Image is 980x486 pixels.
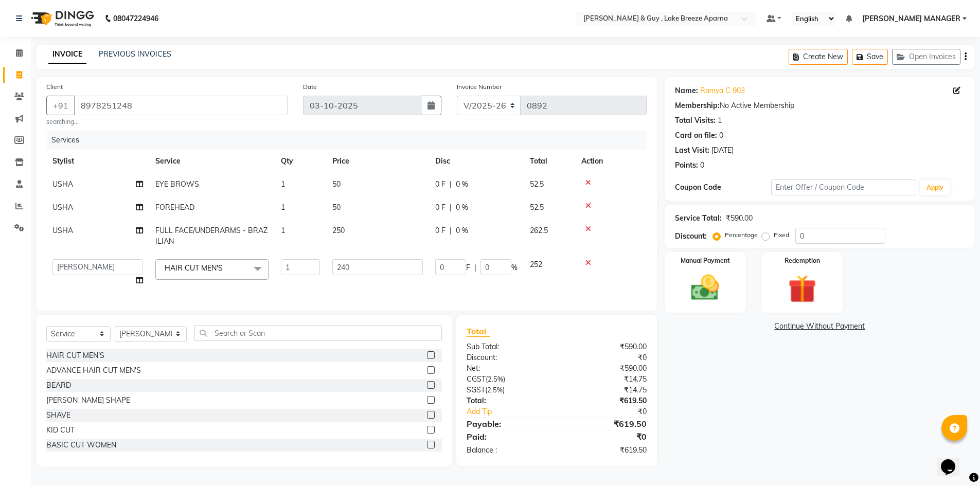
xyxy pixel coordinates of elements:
[332,179,341,189] span: 50
[557,385,654,395] div: ₹14.75
[46,425,75,436] div: KID CUT
[74,96,288,115] input: Search by Name/Mobile/Email/Code
[474,262,476,273] span: |
[99,49,171,59] a: PREVIOUS INVOICES
[920,180,950,195] button: Apply
[557,430,654,443] div: ₹0
[557,341,654,352] div: ₹590.00
[52,203,73,212] span: USHA
[557,352,654,363] div: ₹0
[435,202,446,213] span: 0 F
[675,100,965,111] div: No Active Membership
[223,263,227,273] a: x
[46,96,75,115] button: +91
[281,179,285,189] span: 1
[779,272,825,307] img: _gift.svg
[46,117,288,127] small: searching...
[52,226,73,235] span: USHA
[675,231,707,242] div: Discount:
[303,82,317,92] label: Date
[530,226,548,235] span: 262.5
[573,406,654,417] div: ₹0
[524,150,575,173] th: Total
[459,352,557,363] div: Discount:
[467,326,490,337] span: Total
[155,179,199,189] span: EYE BROWS
[450,179,452,190] span: |
[530,260,542,269] span: 252
[530,179,544,189] span: 52.5
[511,262,518,273] span: %
[557,418,654,430] div: ₹619.50
[48,45,86,64] a: INVOICE
[771,179,916,195] input: Enter Offer / Coupon Code
[682,272,728,304] img: _cash.svg
[675,160,698,171] div: Points:
[46,380,71,391] div: BEARD
[459,385,557,395] div: ( )
[937,445,970,476] iframe: chat widget
[332,226,345,235] span: 250
[785,256,820,265] label: Redemption
[681,256,730,265] label: Manual Payment
[459,395,557,406] div: Total:
[718,115,722,126] div: 1
[194,325,442,341] input: Search or Scan
[46,82,63,92] label: Client
[488,375,503,383] span: 2.5%
[726,213,753,224] div: ₹590.00
[155,203,194,212] span: FOREHEAD
[46,440,116,451] div: BASIC CUT WOMEN
[459,445,557,456] div: Balance :
[557,395,654,406] div: ₹619.50
[46,350,104,361] div: HAIR CUT MEN'S
[435,225,446,236] span: 0 F
[700,160,704,171] div: 0
[675,115,716,126] div: Total Visits:
[281,203,285,212] span: 1
[467,385,485,394] span: SGST
[675,213,722,224] div: Service Total:
[852,49,888,65] button: Save
[155,226,268,246] span: FULL FACE/UNDERARMS - BRAZILIAN
[466,262,470,273] span: F
[435,179,446,190] span: 0 F
[459,406,573,417] a: Add Tip
[892,49,960,65] button: Open Invoices
[675,100,720,111] div: Membership:
[326,150,429,173] th: Price
[149,150,275,173] th: Service
[26,4,97,33] img: logo
[456,202,468,213] span: 0 %
[675,130,717,141] div: Card on file:
[459,418,557,430] div: Payable:
[46,410,70,421] div: SHAVE
[557,363,654,374] div: ₹590.00
[46,365,141,376] div: ADVANCE HAIR CUT MEN'S
[459,363,557,374] div: Net:
[46,150,149,173] th: Stylist
[487,386,503,394] span: 2.5%
[667,321,973,332] a: Continue Without Payment
[429,150,524,173] th: Disc
[450,225,452,236] span: |
[675,145,709,156] div: Last Visit:
[165,263,223,273] span: HAIR CUT MEN'S
[459,374,557,385] div: ( )
[575,150,647,173] th: Action
[113,4,158,33] b: 08047224946
[275,150,326,173] th: Qty
[459,341,557,352] div: Sub Total:
[557,374,654,385] div: ₹14.75
[675,85,698,96] div: Name:
[47,131,654,150] div: Services
[789,49,848,65] button: Create New
[52,179,73,189] span: USHA
[456,179,468,190] span: 0 %
[711,145,734,156] div: [DATE]
[450,202,452,213] span: |
[530,203,544,212] span: 52.5
[774,230,789,240] label: Fixed
[456,225,468,236] span: 0 %
[719,130,723,141] div: 0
